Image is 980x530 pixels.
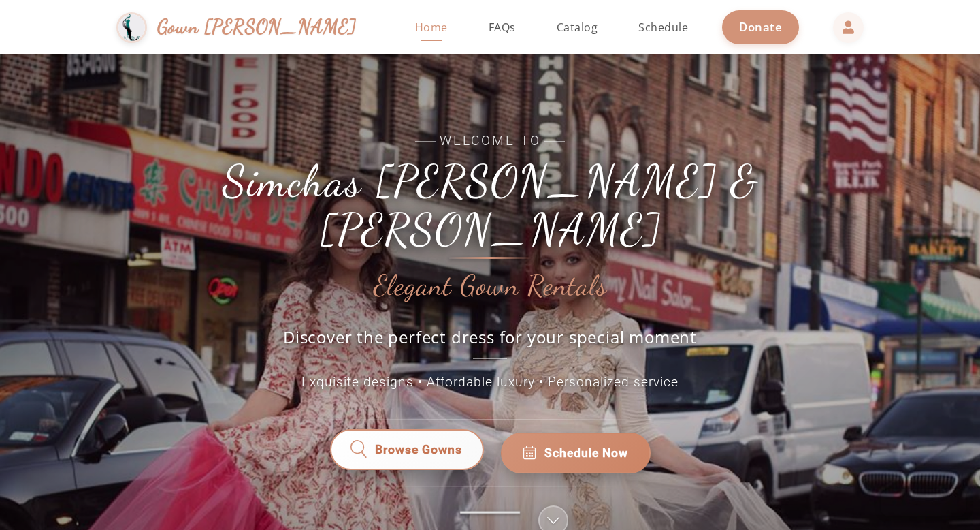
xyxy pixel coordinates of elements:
[544,444,628,462] span: Schedule Now
[184,131,796,151] span: Welcome to
[638,20,688,35] span: Schedule
[881,489,966,516] iframe: Chatra live chat
[184,373,796,392] p: Exquisite designs • Affordable luxury • Personalized service
[374,270,607,302] h2: Elegant Gown Rentals
[116,9,370,46] a: Gown [PERSON_NAME]
[722,10,799,44] a: Donate
[557,20,598,35] span: Catalog
[375,444,462,462] span: Browse Gowns
[184,157,796,253] h1: Simchas [PERSON_NAME] & [PERSON_NAME]
[489,20,516,35] span: FAQs
[269,326,711,359] p: Discover the perfect dress for your special moment
[157,12,357,42] span: Gown [PERSON_NAME]
[739,19,782,35] span: Donate
[116,12,147,43] img: Gown Gmach Logo
[415,20,448,35] span: Home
